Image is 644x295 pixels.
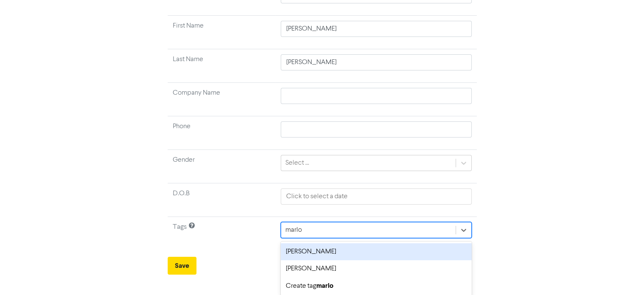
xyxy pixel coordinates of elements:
td: Gender [168,150,276,183]
iframe: Chat Widget [602,254,644,295]
td: Last Name [168,49,276,83]
div: Select ... [285,158,309,168]
div: [PERSON_NAME] [281,243,471,260]
td: Phone [168,116,276,150]
div: [PERSON_NAME] [281,260,471,277]
td: First Name [168,16,276,49]
td: Company Name [168,83,276,116]
td: Tags [168,217,276,250]
span: Create tag [286,283,334,289]
button: Save [168,257,196,275]
td: D.O.B [168,183,276,217]
input: Click to select a date [281,188,471,205]
b: marlo [316,281,334,290]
